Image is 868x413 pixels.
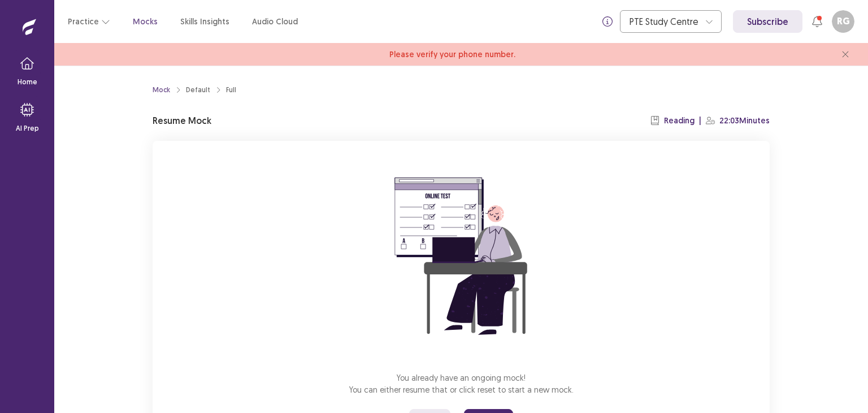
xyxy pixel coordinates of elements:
span: Please verify your phone number. [389,49,515,61]
a: Skills Insights [180,16,229,28]
p: AI Prep [16,123,39,134]
p: | [699,115,701,127]
a: Mock [153,85,170,95]
p: 22:03 Minutes [719,115,770,127]
div: PTE Study Centre [630,11,700,32]
nav: breadcrumb [153,85,236,95]
a: Audio Cloud [252,16,298,28]
img: attend-mock [359,154,563,358]
a: Subscribe [733,10,802,33]
button: close [836,45,854,63]
p: Home [18,77,37,87]
button: Practice [68,11,110,32]
p: Reading [664,115,695,127]
div: Default [186,85,210,95]
div: Full [226,85,236,95]
a: Mocks [133,16,158,28]
p: Resume Mock [153,114,211,127]
button: RG [832,10,854,33]
button: info [597,11,618,32]
p: You already have an ongoing mock! You can either resume that or click reset to start a new mock. [349,372,574,395]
